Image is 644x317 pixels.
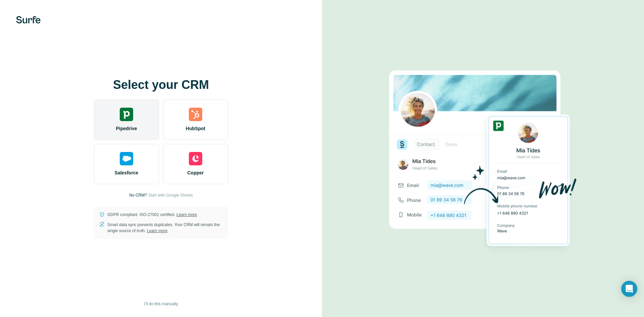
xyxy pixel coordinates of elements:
[115,169,139,176] span: Salesforce
[189,152,202,165] img: copper's logo
[139,299,182,309] button: I’ll do this manually
[147,228,167,233] a: Learn more
[189,108,202,121] img: hubspot's logo
[94,78,228,92] h1: Select your CRM
[148,192,193,198] button: Start with Google Sheets
[116,125,137,132] span: Pipedrive
[389,59,577,258] img: PIPEDRIVE image
[129,192,147,198] p: No CRM?
[107,212,197,218] p: GDPR compliant. ISO-27001 certified.
[120,108,133,121] img: pipedrive's logo
[16,16,41,23] img: Surfe's logo
[621,281,637,297] div: Open Intercom Messenger
[186,125,205,132] span: HubSpot
[120,152,133,165] img: salesforce's logo
[176,212,197,217] a: Learn more
[144,301,178,307] span: I’ll do this manually
[187,169,204,176] span: Copper
[107,222,223,234] p: Smart data sync prevents duplicates. Your CRM will remain the single source of truth.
